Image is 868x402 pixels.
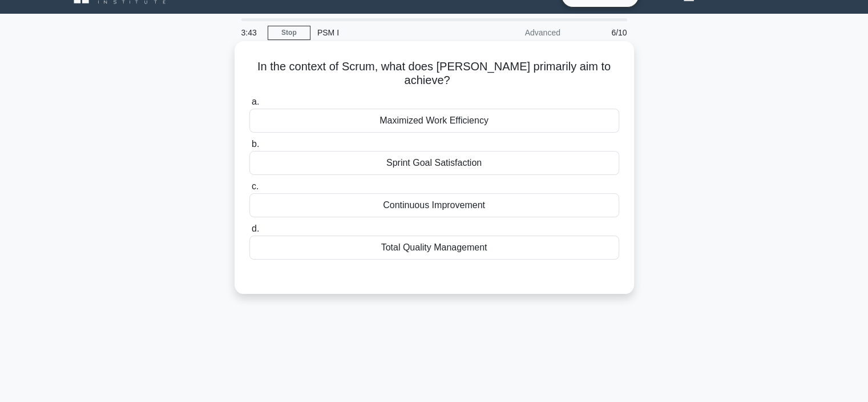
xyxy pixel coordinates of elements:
div: Continuous Improvement [249,193,619,217]
div: Maximized Work Efficiency [249,109,619,133]
span: a. [252,97,259,106]
h5: In the context of Scrum, what does [PERSON_NAME] primarily aim to achieve? [248,59,620,88]
a: Stop [268,26,310,40]
span: b. [252,139,259,149]
div: Advanced [467,21,567,44]
div: Sprint Goal Satisfaction [249,151,619,175]
div: 3:43 [235,21,268,44]
div: Total Quality Management [249,236,619,260]
div: 6/10 [567,21,634,44]
span: c. [252,181,259,191]
div: PSM I [310,21,467,44]
span: d. [252,224,259,233]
